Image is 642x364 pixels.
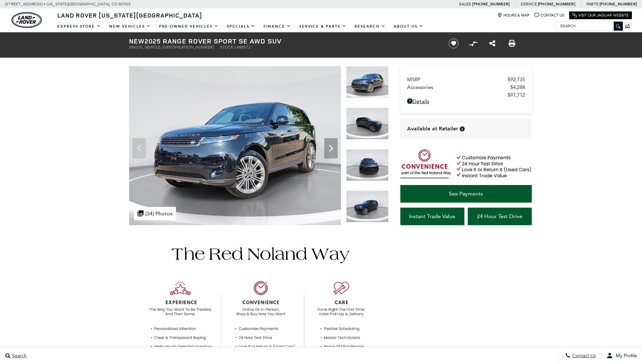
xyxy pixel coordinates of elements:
[105,21,155,32] a: New Vehicles
[407,125,458,132] span: Available at Retailer
[509,39,515,48] a: Print this New 2025 Range Rover Sport SE AWD SUV
[407,84,510,90] span: Accessories
[155,21,223,32] a: Pre-Owned Vehicles
[472,1,510,7] a: [PHONE_NUMBER]
[446,38,461,49] button: Save vehicle
[220,45,235,50] span: Stock:
[346,149,389,181] img: New 2025 Santorini Black Land Rover SE image 3
[538,1,575,7] a: [PHONE_NUMBER]
[508,92,525,98] span: $97,712
[571,353,596,359] span: Contact Us
[53,21,105,32] a: EXPRESS STORE
[324,138,338,158] div: Next
[390,21,428,32] a: About Us
[346,66,389,98] img: New 2025 Santorini Black Land Rover SE image 1
[409,213,455,219] span: Instant Trade Value
[295,21,350,32] a: Service & Parts
[407,77,525,83] a: MSRP $92,735
[477,213,522,219] span: 24 Hour Test Drive
[521,2,537,6] span: Service
[407,77,508,83] span: MSRP
[468,208,532,225] a: 24 Hour Test Drive
[497,13,529,18] a: Hours & Map
[489,39,495,48] a: Share this New 2025 Range Rover Sport SE AWD SUV
[407,92,525,98] a: $97,712
[346,108,389,140] img: New 2025 Santorini Black Land Rover SE image 2
[400,229,532,335] iframe: YouTube video player
[572,13,629,18] a: Visit Our Jaguar Website
[11,12,42,28] a: land-rover
[259,21,295,32] a: Finance
[223,21,259,32] a: Specials
[555,22,622,30] input: Search
[129,66,341,225] img: New 2025 Santorini Black Land Rover SE image 1
[11,12,42,28] img: Land Rover
[53,21,428,32] nav: Main Navigation
[136,45,213,50] span: [US_VEHICLE_IDENTIFICATION_NUMBER]
[53,11,206,19] a: Land Rover [US_STATE][GEOGRAPHIC_DATA]
[508,77,525,83] span: $92,735
[400,208,464,225] a: Instant Trade Value
[600,1,637,7] a: [PHONE_NUMBER]
[586,2,599,6] span: Parts
[449,190,483,197] span: See Payments
[407,98,525,104] a: Details
[350,21,390,32] a: Research
[460,126,465,131] div: Vehicle is in stock and ready for immediate delivery. Due to demand, availability is subject to c...
[129,36,145,45] strong: New
[459,2,471,6] span: Sales
[5,2,131,6] a: [STREET_ADDRESS] • [US_STATE][GEOGRAPHIC_DATA], CO 80905
[235,45,251,50] span: L488572
[534,13,564,18] a: Contact Us
[346,190,389,222] img: New 2025 Santorini Black Land Rover SE image 4
[407,84,525,90] a: Accessories $4,288
[510,84,525,90] span: $4,288
[57,11,202,19] span: Land Rover [US_STATE][GEOGRAPHIC_DATA]
[10,353,27,359] span: Search
[468,38,478,49] button: Compare vehicle
[134,207,176,220] div: (34) Photos
[613,353,637,359] span: My Profile
[129,45,136,50] span: VIN:
[400,185,532,203] a: See Payments
[601,347,642,364] button: Open user profile menu
[129,37,437,45] h1: 2025 Range Rover Sport SE AWD SUV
